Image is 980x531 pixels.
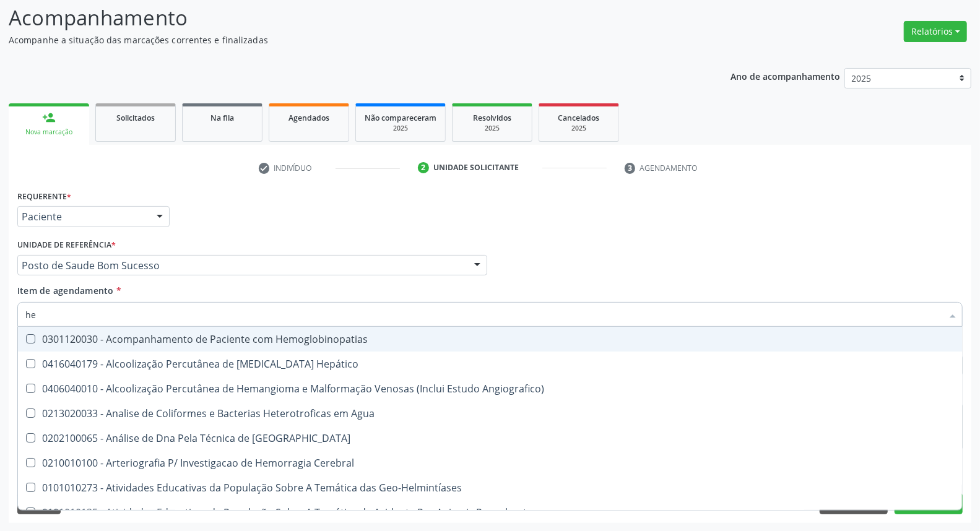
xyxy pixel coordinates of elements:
div: 2025 [548,124,610,133]
label: Requerente [17,187,71,206]
button: Relatórios [904,21,967,42]
div: Unidade solicitante [433,162,519,173]
div: 2025 [461,124,523,133]
div: 2 [418,162,429,173]
span: Não compareceram [365,113,436,123]
span: Solicitados [116,113,155,123]
div: 2025 [365,124,436,133]
p: Acompanhamento [9,2,683,33]
span: Agendados [288,113,329,123]
span: Resolvidos [473,113,511,123]
p: Ano de acompanhamento [731,68,840,84]
div: person_add [42,111,56,124]
span: Na fila [210,113,234,123]
span: Paciente [22,210,144,223]
div: Nova marcação [17,127,80,137]
p: Acompanhe a situação das marcações correntes e finalizadas [9,33,683,46]
span: Posto de Saude Bom Sucesso [22,259,462,272]
span: Cancelados [558,113,600,123]
input: Buscar por procedimentos [25,302,942,327]
span: Item de agendamento [17,285,114,296]
label: Unidade de referência [17,236,116,255]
